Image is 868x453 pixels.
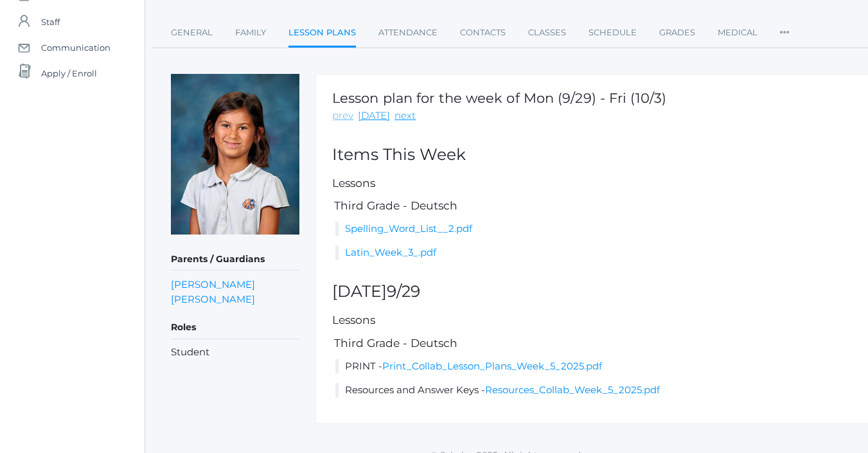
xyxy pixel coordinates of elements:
[345,222,472,235] a: Spelling_Word_List__2.pdf
[41,9,60,35] span: Staff
[171,20,213,46] a: General
[659,20,695,46] a: Grades
[358,109,390,123] a: [DATE]
[171,74,299,235] img: Adella Ewing
[171,345,299,360] li: Student
[288,20,356,48] a: Lesson Plans
[394,109,416,123] a: next
[387,281,420,301] span: 9/29
[460,20,506,46] a: Contacts
[171,292,255,306] a: [PERSON_NAME]
[171,317,299,339] h5: Roles
[41,60,97,86] span: Apply / Enroll
[382,360,602,372] a: Print_Collab_Lesson_Plans_Week_5_2025.pdf
[41,35,111,60] span: Communication
[718,20,757,46] a: Medical
[485,384,660,396] a: Resources_Collab_Week_5_2025.pdf
[235,20,266,46] a: Family
[589,20,637,46] a: Schedule
[171,249,299,271] h5: Parents / Guardians
[171,277,255,292] a: [PERSON_NAME]
[332,109,353,123] a: prev
[332,91,666,105] h1: Lesson plan for the week of Mon (9/29) - Fri (10/3)
[345,246,436,258] a: Latin_Week_3_.pdf
[378,20,438,46] a: Attendance
[528,20,566,46] a: Classes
